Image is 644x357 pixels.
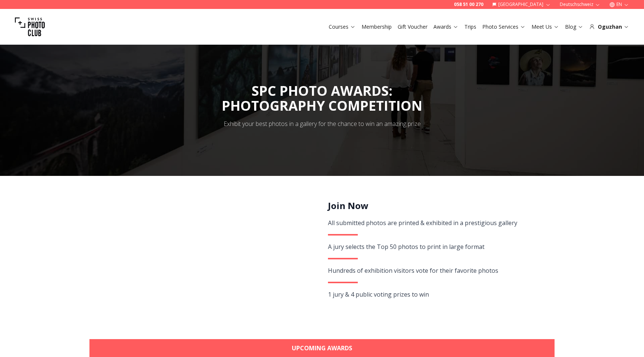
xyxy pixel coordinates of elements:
button: Meet Us [528,22,562,32]
button: Membership [359,22,395,32]
a: Blog [565,23,583,31]
a: Upcoming Awards [89,339,555,357]
div: A jury selects the Top 50 photos to print in large format [328,241,546,252]
h2: Join Now [328,200,546,212]
button: Blog [562,22,586,32]
div: Hundreds of exhibition visitors vote for their favorite photos [328,265,546,276]
div: Oguzhan [589,23,629,31]
img: Swiss photo club [15,12,45,42]
button: Gift Voucher [395,22,430,32]
a: Trips [464,23,476,31]
a: Gift Voucher [398,23,427,31]
button: Trips [461,22,479,32]
a: 058 51 00 270 [454,1,483,7]
div: All submitted photos are printed & exhibited in a prestigious gallery [328,218,546,228]
a: Awards [433,23,458,31]
a: Photo Services [482,23,525,31]
div: Exhibit your best photos in a gallery for the chance to win an amazing prize [224,119,421,128]
a: Meet Us [531,23,559,31]
button: Awards [430,22,461,32]
span: SPC PHOTO AWARDS: [222,82,422,113]
div: PHOTOGRAPHY COMPETITION [222,98,422,113]
a: Membership [362,23,392,31]
a: Courses [329,23,356,31]
button: Photo Services [479,22,528,32]
button: Courses [326,22,359,32]
div: 1 jury & 4 public voting prizes to win [328,289,546,300]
